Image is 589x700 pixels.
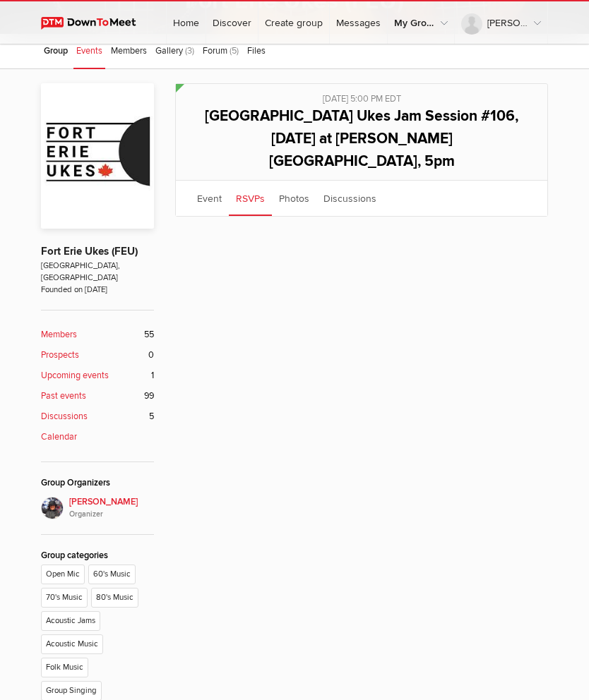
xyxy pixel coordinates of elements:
[258,1,329,44] a: Create group
[203,45,227,56] span: Forum
[41,497,64,519] img: Elaine
[205,107,518,170] span: [GEOGRAPHIC_DATA] Ukes Jam Session #106, [DATE] at [PERSON_NAME][GEOGRAPHIC_DATA], 5pm
[272,181,316,216] a: Photos
[41,260,154,284] span: [GEOGRAPHIC_DATA], [GEOGRAPHIC_DATA]
[41,390,154,403] a: Past events 99
[41,410,88,423] b: Discussions
[41,369,154,382] a: Upcoming events 1
[41,430,154,444] a: Calendar
[153,34,197,69] a: Gallery (3)
[41,245,138,258] a: Fort Erie Ukes (FEU)
[69,509,154,520] i: Organizer
[151,369,154,382] span: 1
[200,34,242,69] a: Forum (5)
[41,328,77,342] b: Members
[167,1,206,44] a: Home
[41,390,86,403] b: Past events
[41,284,154,296] span: Founded on [DATE]
[73,34,105,69] a: Events
[247,45,266,56] span: Files
[41,497,154,520] a: [PERSON_NAME]Organizer
[230,45,239,56] span: (5)
[185,45,194,56] span: (3)
[206,1,258,44] a: Discover
[41,328,154,342] a: Members 55
[149,410,154,423] span: 5
[41,349,79,362] b: Prospects
[41,34,71,69] a: Group
[155,45,183,56] span: Gallery
[69,495,154,520] span: [PERSON_NAME]
[41,349,154,362] a: Prospects 0
[388,1,454,44] a: My Groups
[144,390,154,403] span: 99
[111,45,147,56] span: Members
[244,34,268,69] a: Files
[44,45,68,56] span: Group
[186,84,537,106] div: [DATE] 5:00 PM EDT
[190,181,229,216] a: Event
[41,430,77,444] b: Calendar
[330,1,387,44] a: Messages
[148,349,154,362] span: 0
[455,1,547,44] a: [PERSON_NAME]
[229,181,272,216] a: RSVPs
[41,83,154,229] img: Fort Erie Ukes (FEU)
[41,549,154,562] div: Group categories
[41,476,154,490] div: Group Organizers
[108,34,150,69] a: Members
[76,45,102,56] span: Events
[41,17,149,30] img: DownToMeet
[41,369,109,382] b: Upcoming events
[41,410,154,423] a: Discussions 5
[316,181,383,216] a: Discussions
[144,328,154,342] span: 55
